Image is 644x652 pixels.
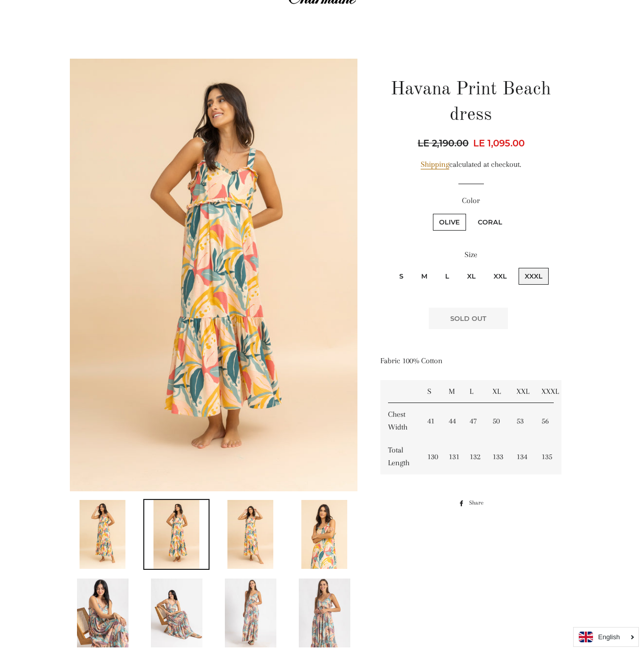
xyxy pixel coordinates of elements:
[441,380,462,403] td: M
[509,380,533,403] td: XXL
[450,314,486,322] span: Sold Out
[509,439,533,474] td: 134
[415,268,433,285] label: M
[380,158,561,171] div: calculated at checkout.
[299,579,350,647] img: Load image into Gallery viewer, Havana Print Beach dress
[485,403,509,439] td: 50
[380,248,561,261] label: Size
[469,497,488,509] span: Share
[441,403,462,439] td: 44
[439,268,455,285] label: L
[420,439,441,474] td: 130
[441,439,462,474] td: 131
[534,380,562,403] td: XXXL
[485,380,509,403] td: XL
[420,403,441,439] td: 41
[225,579,276,647] img: Load image into Gallery viewer, Havana Print Beach dress
[301,500,347,569] img: Load image into Gallery viewer, Havana Print Beach dress
[380,439,420,474] td: Total Length
[509,403,533,439] td: 53
[80,500,125,569] img: Load image into Gallery viewer, Havana Print Beach dress
[473,138,525,149] span: LE 1,095.00
[534,439,562,474] td: 135
[227,500,273,569] img: Load image into Gallery viewer, Havana Print Beach dress
[433,214,466,231] label: Olive
[462,439,485,474] td: 132
[418,136,471,151] span: LE 2,190.00
[461,268,482,285] label: XL
[485,439,509,474] td: 133
[393,268,409,285] label: S
[534,403,562,439] td: 56
[70,59,358,491] img: Havana Print Beach dress
[598,634,620,640] i: English
[462,380,485,403] td: L
[420,380,441,403] td: S
[579,632,633,642] a: English
[429,308,508,329] button: Sold Out
[380,77,561,129] h1: Havana Print Beach dress
[153,500,199,569] img: Load image into Gallery viewer, Havana Print Beach dress
[462,403,485,439] td: 47
[380,355,561,367] p: Fabric 100% Cotton
[519,268,549,285] label: XXXL
[77,579,128,647] img: Load image into Gallery viewer, Havana Print Beach dress
[380,194,561,207] label: Color
[472,214,508,231] label: Coral
[487,268,513,285] label: XXL
[151,579,202,647] img: Load image into Gallery viewer, Havana Print Beach dress
[380,403,420,439] td: Chest Width
[421,160,449,169] a: Shipping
